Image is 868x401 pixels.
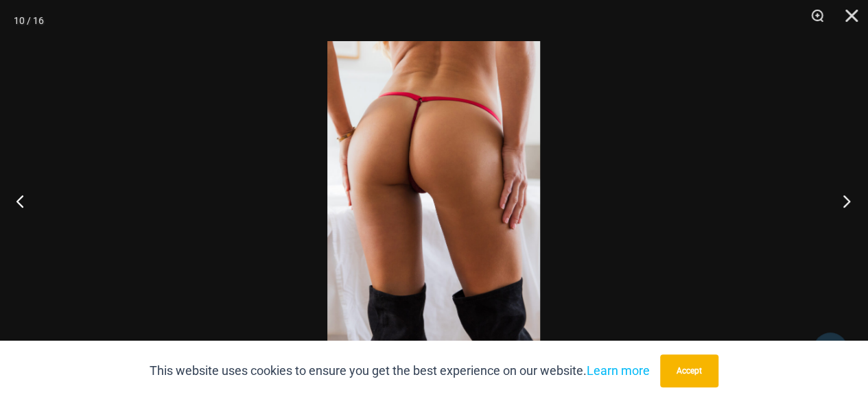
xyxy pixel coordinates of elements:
[817,167,868,235] button: Next
[150,361,650,381] p: This website uses cookies to ensure you get the best experience on our website.
[587,363,650,378] a: Learn more
[14,10,44,31] div: 10 / 16
[660,354,718,387] button: Accept
[327,41,540,360] img: Guilty Pleasures Red 689 Micro 02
